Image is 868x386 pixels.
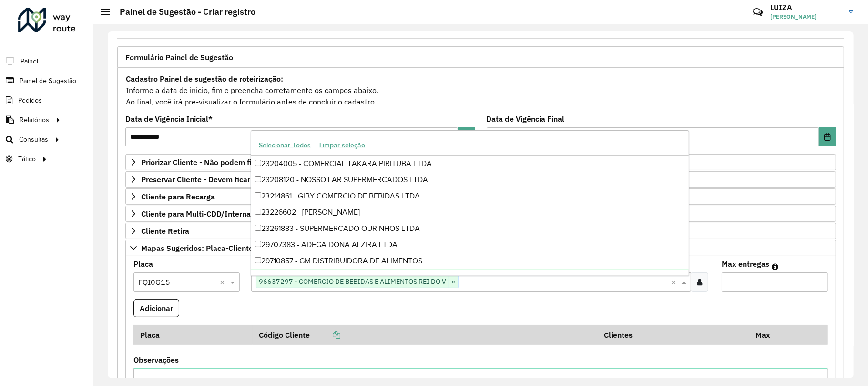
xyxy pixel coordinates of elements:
button: Selecionar Todos [255,138,315,153]
span: Relatórios [20,115,49,125]
span: Mapas Sugeridos: Placa-Cliente [141,244,253,252]
th: Clientes [597,325,749,345]
div: Informe a data de inicio, fim e preencha corretamente os campos abaixo. Ao final, você irá pré-vi... [125,73,836,108]
span: Painel de Sugestão [20,76,76,86]
div: 29707383 - ADEGA DONA ALZIRA LTDA [251,237,688,253]
button: Limpar seleção [315,138,369,153]
span: [PERSON_NAME] [770,12,842,21]
span: Tático [18,154,36,164]
th: Código Cliente [253,325,598,345]
span: × [449,276,458,288]
label: Placa [133,258,153,270]
em: Máximo de clientes que serão colocados na mesma rota com os clientes informados [772,263,778,271]
a: Copiar [310,330,340,340]
strong: Cadastro Painel de sugestão de roteirização: [126,74,283,83]
a: Mapas Sugeridos: Placa-Cliente [125,240,836,256]
a: Priorizar Cliente - Não podem ficar no buffer [125,154,836,170]
span: Consultas [19,135,48,145]
span: Formulário Painel de Sugestão [125,53,233,61]
span: Cliente para Multi-CDD/Internalização [141,210,276,218]
h3: LUIZA [770,3,842,12]
div: 23208120 - NOSSO LAR SUPERMERCADOS LTDA [251,172,688,188]
span: 96637297 - COMERCIO DE BEBIDAS E ALIMENTOS REI DO V [256,276,449,287]
ng-dropdown-panel: Options list [251,130,689,276]
a: Cliente para Recarga [125,188,836,205]
label: Data de Vigência Inicial [125,113,213,125]
a: Preservar Cliente - Devem ficar no buffer, não roteirizar [125,171,836,188]
label: Data de Vigência Final [487,113,565,125]
div: 23226602 - [PERSON_NAME] [251,204,688,220]
span: Clear all [220,276,228,288]
h2: Painel de Sugestão - Criar registro [110,7,255,17]
th: Max [749,325,787,345]
th: Placa [133,325,253,345]
div: 23214861 - GIBY COMERCIO DE BEBIDAS LTDA [251,188,688,204]
a: Cliente Retira [125,223,836,239]
span: Clear all [671,276,679,288]
span: Pedidos [18,95,42,105]
span: Cliente para Recarga [141,193,215,200]
a: Cliente para Multi-CDD/Internalização [125,206,836,222]
a: Contato Rápido [747,2,768,22]
span: Priorizar Cliente - Não podem ficar no buffer [141,158,297,166]
span: Painel [20,56,38,66]
label: Max entregas [722,258,769,270]
span: Cliente Retira [141,227,189,235]
button: Choose Date [458,127,475,146]
div: 23204005 - COMERCIAL TAKARA PIRITUBA LTDA [251,156,688,172]
label: Observações [133,354,179,365]
div: 29740909 - SUPERMERCADO VERAN LTDA [251,269,688,285]
button: Adicionar [133,299,179,317]
button: Choose Date [819,127,836,146]
span: Preservar Cliente - Devem ficar no buffer, não roteirizar [141,176,335,183]
div: 29710857 - GM DISTRIBUIDORA DE ALIMENTOS [251,253,688,269]
div: 23261883 - SUPERMERCADO OURINHOS LTDA [251,220,688,237]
